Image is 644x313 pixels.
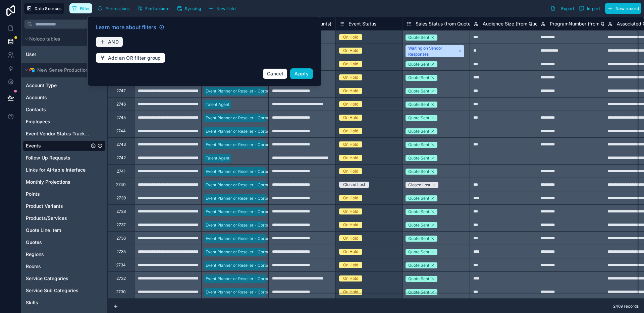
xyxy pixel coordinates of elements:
button: AND [96,37,123,47]
div: 2732 [116,276,126,281]
div: 2737 [116,222,126,228]
div: 2747 [116,88,126,93]
span: Import [587,6,600,11]
span: Event Status [348,20,376,27]
div: 2739 [116,195,126,201]
button: New record [605,3,641,14]
div: On Hold [343,275,358,281]
a: Permissions [95,3,135,13]
span: Apply [294,71,309,76]
span: Audience Size (from Quotes) [483,20,546,27]
div: On Hold [343,141,358,147]
span: Export [561,6,574,11]
div: On Hold [343,101,358,107]
span: New field [216,6,235,11]
div: Closed Lost [343,182,365,188]
span: Data Sources [35,6,62,11]
div: On Hold [343,115,358,121]
div: On Hold [343,155,358,161]
div: 2738 [116,209,126,214]
div: On Hold [343,61,358,67]
div: On Hold [343,235,358,241]
div: On Hold [343,168,358,174]
div: On Hold [343,128,358,134]
div: 2744 [116,128,126,134]
span: 2469 records [613,304,639,309]
span: Cancel [267,71,283,76]
a: Learn more about filters [96,23,164,31]
div: 2746 [116,102,126,107]
span: Add an OR filter group [108,55,161,61]
div: On Hold [343,74,358,80]
button: Export [548,3,577,14]
div: 2741 [117,169,125,174]
div: 2730 [116,289,126,295]
div: On Hold [343,48,358,54]
span: Learn more about filters [96,23,156,31]
button: Data Sources [24,3,64,14]
button: Filter [69,3,93,13]
div: On Hold [343,262,358,268]
span: Sales Status (from Quotes) [416,20,475,27]
div: On Hold [343,208,358,214]
div: 2743 [116,142,126,147]
a: Syncing [174,3,206,13]
div: 2736 [116,236,126,241]
div: 2740 [116,182,126,187]
div: On Hold [343,88,358,94]
button: Cancel [263,68,287,79]
button: New field [206,3,238,13]
span: New record [615,6,639,11]
div: On Hold [343,289,358,295]
span: Syncing [185,6,201,11]
div: 2735 [116,249,126,254]
span: Filter [80,6,90,11]
div: 2745 [116,115,126,120]
div: On Hold [343,34,358,40]
span: AND [108,39,119,45]
div: 2734 [116,262,126,268]
button: Syncing [174,3,203,13]
button: Find column [135,3,172,13]
div: On Hold [343,195,358,201]
a: New record [602,3,641,14]
span: ProgramNumber (from Quotes) [550,20,618,27]
button: Permissions [95,3,132,13]
button: Add an OR filter group [96,53,165,63]
div: On Hold [343,249,358,255]
button: Apply [290,68,313,79]
div: On Hold [343,222,358,228]
span: Permissions [105,6,129,11]
div: 2742 [116,155,126,161]
button: Import [577,3,602,14]
span: Find column [145,6,169,11]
